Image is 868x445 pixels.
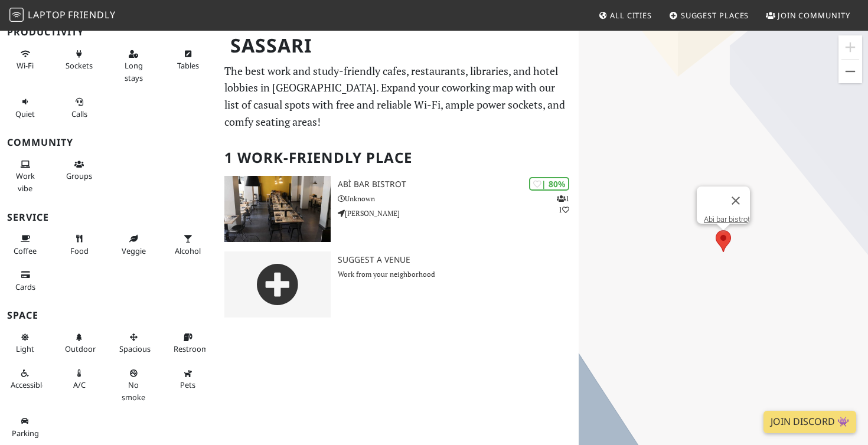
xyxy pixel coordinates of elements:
p: 1 1 [557,193,569,215]
span: Laptop [28,8,66,21]
button: Chiudi [722,186,750,215]
button: Zoom avanti [838,35,862,59]
span: Veggie [122,246,146,256]
a: Abì bar bistrot [704,215,750,224]
span: Join Community [778,10,850,21]
span: All Cities [610,10,652,21]
h3: Suggest a Venue [338,255,579,265]
p: Unknown [338,193,579,204]
a: Suggest a Venue Work from your neighborhood [217,251,579,318]
button: Wi-Fi [7,44,43,76]
p: [PERSON_NAME] [338,208,579,219]
button: Zoom indietro [838,60,862,83]
p: The best work and study-friendly cafes, restaurants, libraries, and hotel lobbies in [GEOGRAPHIC_... [224,63,572,130]
span: Work-friendly tables [177,60,199,71]
div: | 80% [529,177,569,191]
span: Spacious [119,343,151,354]
button: Sockets [61,44,97,76]
button: Outdoor [61,328,97,359]
span: Air conditioned [73,379,86,390]
button: Food [61,229,97,260]
span: Pet friendly [180,379,195,390]
button: Parking [7,411,43,443]
button: A/C [61,364,97,395]
span: Power sockets [66,60,93,71]
a: LaptopFriendly LaptopFriendly [9,5,116,26]
button: Veggie [116,229,152,260]
img: gray-place-d2bdb4477600e061c01bd816cc0f2ef0cfcb1ca9e3ad78868dd16fb2af073a21.png [224,251,331,318]
span: Alcohol [175,246,201,256]
button: Tables [170,44,206,76]
span: Coffee [14,246,37,256]
a: Suggest Places [664,5,754,26]
span: Suggest Places [681,10,749,21]
span: Parking [12,428,39,439]
a: All Cities [593,5,657,26]
button: Coffee [7,229,43,260]
h3: Service [7,212,210,223]
button: Cards [7,265,43,296]
button: Light [7,328,43,359]
h3: Community [7,137,210,148]
h3: Abì bar bistrot [338,179,579,189]
button: Long stays [116,44,152,87]
span: Stable Wi-Fi [17,60,34,71]
h3: Productivity [7,27,210,38]
button: No smoke [116,364,152,407]
span: Credit cards [15,282,35,292]
span: Group tables [66,171,92,181]
span: Outdoor area [65,343,96,354]
span: Friendly [68,8,115,21]
img: LaptopFriendly [9,8,24,22]
button: Calls [61,92,97,123]
a: Abì bar bistrot | 80% 11 Abì bar bistrot Unknown [PERSON_NAME] [217,176,579,242]
span: Accessible [11,379,46,390]
button: Quiet [7,92,43,123]
button: Accessible [7,364,43,395]
p: Work from your neighborhood [338,269,579,280]
span: Long stays [125,60,143,83]
h3: Space [7,310,210,321]
h2: 1 Work-Friendly Place [224,140,572,176]
span: Video/audio calls [71,109,87,119]
span: Food [70,246,89,256]
span: Quiet [15,109,35,119]
a: Join Community [761,5,855,26]
button: Restroom [170,328,206,359]
button: Alcohol [170,229,206,260]
img: Abì bar bistrot [224,176,331,242]
h1: Sassari [221,30,577,62]
button: Pets [170,364,206,395]
button: Groups [61,155,97,186]
span: Restroom [174,343,208,354]
span: Smoke free [122,379,145,402]
button: Spacious [116,328,152,359]
span: Natural light [16,343,34,354]
button: Work vibe [7,155,43,198]
span: People working [16,171,35,193]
